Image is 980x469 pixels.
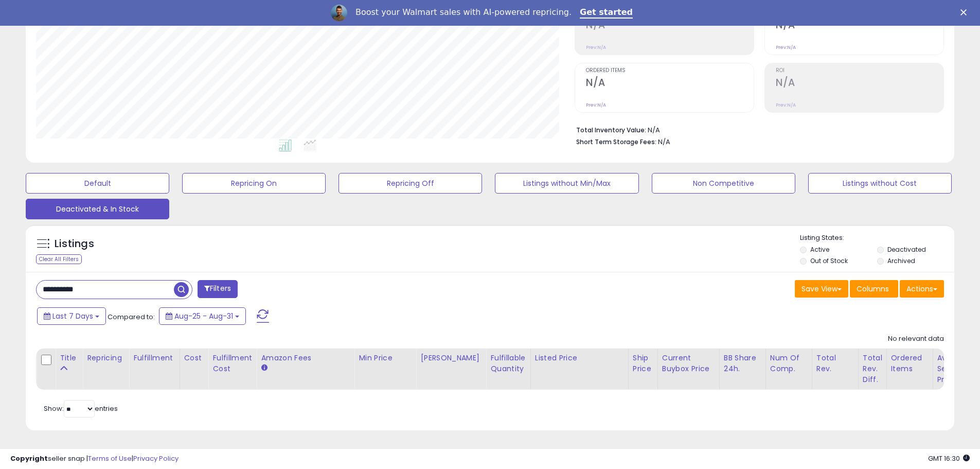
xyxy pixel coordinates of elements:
[888,334,944,344] div: No relevant data
[724,353,761,374] div: BB Share 24h.
[55,237,94,251] h5: Listings
[808,173,952,194] button: Listings without Cost
[586,102,606,108] small: Prev: N/A
[857,284,889,294] span: Columns
[658,137,670,147] span: N/A
[580,7,633,19] a: Get started
[652,173,795,194] button: Non Competitive
[60,353,78,363] div: Title
[36,254,82,264] div: Clear All Filters
[576,123,936,135] li: N/A
[887,245,926,254] label: Deactivated
[586,68,754,74] span: Ordered Items
[776,44,796,50] small: Prev: N/A
[420,353,482,363] div: [PERSON_NAME]
[261,363,267,373] small: Amazon Fees.
[37,307,106,325] button: Last 7 Days
[776,77,943,91] h2: N/A
[900,280,944,298] button: Actions
[586,19,754,33] h2: N/A
[490,353,526,374] div: Fulfillable Quantity
[776,68,943,74] span: ROI
[800,233,954,243] p: Listing States:
[776,19,943,33] h2: N/A
[937,353,975,385] div: Avg Selling Price
[159,307,246,325] button: Aug-25 - Aug-31
[960,9,971,15] div: Close
[928,454,970,463] span: 2025-09-8 16:30 GMT
[810,245,829,254] label: Active
[586,44,606,50] small: Prev: N/A
[887,256,915,265] label: Archived
[88,454,132,463] a: Terms of Use
[816,353,854,374] div: Total Rev.
[87,353,124,363] div: Repricing
[535,353,624,363] div: Listed Price
[891,353,929,374] div: Ordered Items
[576,126,646,134] b: Total Inventory Value:
[770,353,808,374] div: Num of Comp.
[355,7,572,18] div: Boost your Walmart sales with AI-powered repricing.
[184,353,204,363] div: Cost
[26,173,169,194] button: Default
[261,353,350,363] div: Amazon Fees
[495,173,638,194] button: Listings without Min/Max
[174,311,233,321] span: Aug-25 - Aug-31
[795,280,848,298] button: Save View
[633,353,653,374] div: Ship Price
[810,256,848,265] label: Out of Stock
[863,353,882,385] div: Total Rev. Diff.
[212,353,252,374] div: Fulfillment Cost
[359,353,412,363] div: Min Price
[576,137,656,146] b: Short Term Storage Fees:
[52,311,93,321] span: Last 7 Days
[198,280,238,298] button: Filters
[108,312,155,322] span: Compared to:
[338,173,482,194] button: Repricing Off
[776,102,796,108] small: Prev: N/A
[331,5,347,21] img: Profile image for Adrian
[10,454,48,463] strong: Copyright
[133,454,179,463] a: Privacy Policy
[133,353,175,363] div: Fulfillment
[850,280,898,298] button: Columns
[662,353,715,374] div: Current Buybox Price
[26,199,169,219] button: Deactivated & In Stock
[10,454,179,464] div: seller snap | |
[182,173,326,194] button: Repricing On
[586,77,754,91] h2: N/A
[44,404,118,413] span: Show: entries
